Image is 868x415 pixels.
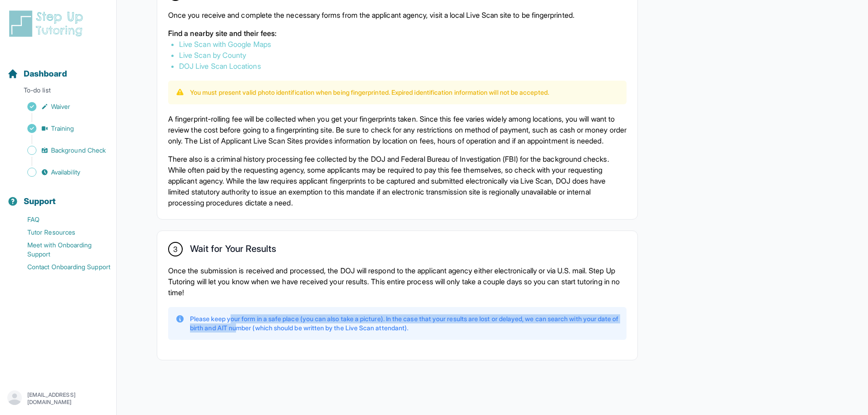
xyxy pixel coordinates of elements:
span: 3 [173,244,178,255]
a: DOJ Live Scan Locations [179,61,261,71]
span: Background Check [51,146,106,155]
a: Dashboard [7,67,67,80]
p: There also is a criminal history processing fee collected by the DOJ and Federal Bureau of Invest... [168,154,627,208]
span: Training [51,124,74,133]
button: [EMAIL_ADDRESS][DOMAIN_NAME] [7,390,109,407]
p: To-do list [4,86,113,98]
p: A fingerprint-rolling fee will be collected when you get your fingerprints taken. Since this fee ... [168,113,627,146]
p: [EMAIL_ADDRESS][DOMAIN_NAME] [27,391,109,406]
a: Live Scan with Google Maps [179,40,271,49]
p: Find a nearby site and their fees: [168,28,627,39]
a: Meet with Onboarding Support [7,239,116,261]
span: Support [24,195,56,208]
a: Tutor Resources [7,226,116,239]
a: Background Check [7,144,116,157]
button: Dashboard [4,53,113,84]
a: Contact Onboarding Support [7,261,116,273]
p: Please keep your form in a safe place (you can also take a picture). In the case that your result... [190,314,619,333]
a: Availability [7,166,116,179]
span: Availability [51,168,80,177]
button: Support [4,180,113,211]
span: Waiver [51,102,70,111]
a: FAQ [7,213,116,226]
p: Once the submission is received and processed, the DOJ will respond to the applicant agency eithe... [168,265,627,298]
img: logo [7,9,88,38]
a: Live Scan by County [179,51,246,60]
a: Training [7,122,116,135]
a: Waiver [7,100,116,113]
span: Dashboard [24,67,67,80]
p: You must present valid photo identification when being fingerprinted. Expired identification info... [190,88,549,97]
h2: Wait for Your Results [190,243,276,258]
p: Once you receive and complete the necessary forms from the applicant agency, visit a local Live S... [168,10,627,20]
